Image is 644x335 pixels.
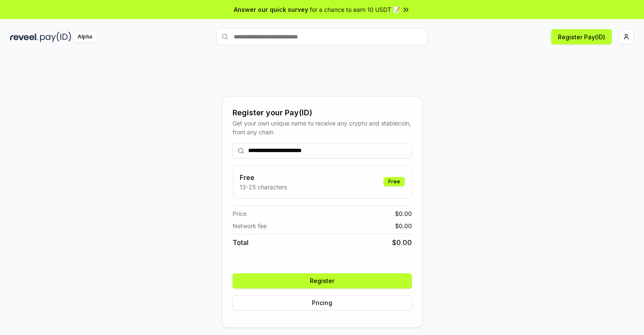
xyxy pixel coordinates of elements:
[395,221,412,230] span: $ 0.00
[40,32,71,42] img: pay_id
[233,209,246,218] span: Price
[240,172,287,182] h3: Free
[73,32,97,42] div: Alpha
[395,209,412,218] span: $ 0.00
[233,119,412,136] div: Get your own unique name to receive any crypto and stablecoin, from any chain
[233,273,412,289] button: Register
[233,107,412,119] div: Register your Pay(ID)
[10,32,38,42] img: reveel_dark
[233,237,249,248] span: Total
[240,182,287,191] p: 13-25 characters
[392,237,412,248] span: $ 0.00
[384,177,405,186] div: Free
[551,29,612,44] button: Register Pay(ID)
[233,221,267,230] span: Network fee
[234,5,308,14] span: Answer our quick survey
[233,295,412,310] button: Pricing
[310,5,400,14] span: for a chance to earn 10 USDT 📝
